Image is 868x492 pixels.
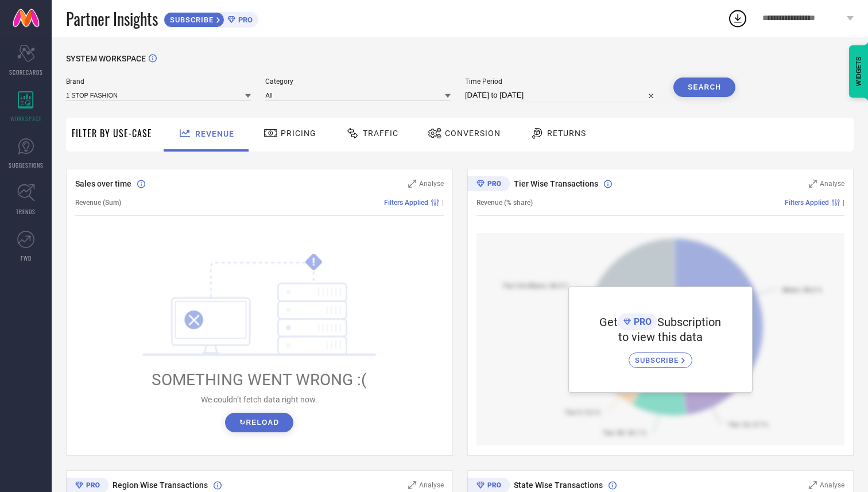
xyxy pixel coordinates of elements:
[225,413,293,432] button: ↻Reload
[514,179,598,188] span: Tier Wise Transactions
[635,356,681,365] span: SUBSCRIBE
[312,255,315,269] tspan: !
[843,199,844,207] span: |
[673,78,735,97] button: Search
[820,481,844,489] span: Analyse
[16,207,36,216] span: TRENDS
[599,315,618,329] span: Get
[152,370,367,389] span: SOMETHING WENT WRONG :(
[21,254,32,262] span: FWD
[113,481,208,490] span: Region Wise Transactions
[820,180,844,188] span: Analyse
[66,7,158,30] span: Partner Insights
[476,199,533,207] span: Revenue (% share)
[9,68,43,76] span: SCORECARDS
[445,129,501,138] span: Conversion
[809,481,817,489] svg: Zoom
[281,129,316,138] span: Pricing
[631,316,652,327] span: PRO
[164,16,216,24] span: SUBSCRIBE
[547,129,586,138] span: Returns
[265,78,450,86] span: Category
[10,114,42,123] span: WORKSPACE
[629,344,692,368] a: SUBSCRIBE
[235,16,253,24] span: PRO
[657,315,721,329] span: Subscription
[727,8,748,29] div: Open download list
[785,199,829,207] span: Filters Applied
[363,129,398,138] span: Traffic
[465,78,659,86] span: Time Period
[408,180,416,188] svg: Zoom
[164,9,258,28] a: SUBSCRIBEPRO
[75,179,131,188] span: Sales over time
[9,161,44,169] span: SUGGESTIONS
[419,180,444,188] span: Analyse
[384,199,428,207] span: Filters Applied
[809,180,817,188] svg: Zoom
[66,54,146,63] span: SYSTEM WORKSPACE
[467,176,510,193] div: Premium
[195,129,234,138] span: Revenue
[66,78,251,86] span: Brand
[442,199,444,207] span: |
[72,126,152,140] span: Filter By Use-Case
[618,330,703,344] span: to view this data
[465,88,659,102] input: Select time period
[514,481,603,490] span: State Wise Transactions
[75,199,121,207] span: Revenue (Sum)
[201,395,317,404] span: We couldn’t fetch data right now.
[408,481,416,489] svg: Zoom
[419,481,444,489] span: Analyse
